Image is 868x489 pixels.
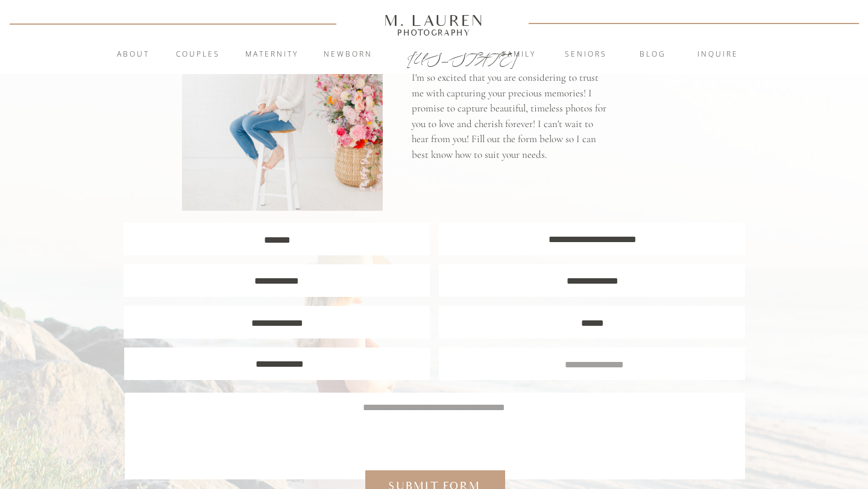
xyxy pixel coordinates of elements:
[110,49,156,61] a: About
[620,49,685,61] a: blog
[379,30,489,36] a: Photography
[239,49,304,61] a: Maternity
[685,49,750,61] a: inquire
[315,49,380,61] a: Newborn
[553,49,618,61] a: Seniors
[348,14,520,27] a: M. Lauren
[412,70,610,172] p: I'm so excited that you are considering to trust me with capturing your precious memories! I prom...
[486,49,552,61] a: Family
[412,34,609,67] p: let's stay in touch
[165,49,230,61] a: Couples
[407,49,462,64] a: [US_STATE]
